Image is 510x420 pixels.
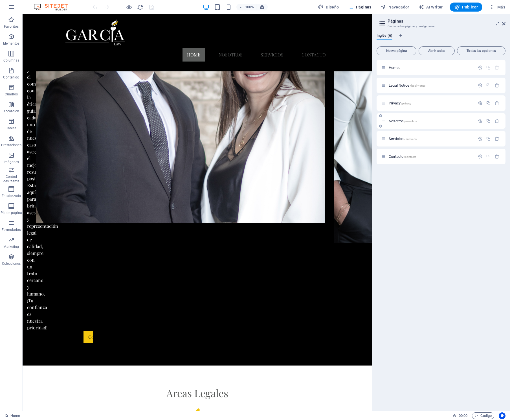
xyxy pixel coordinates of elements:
[3,41,19,46] p: Elementos
[399,66,400,69] span: /
[487,3,507,12] button: Más
[388,19,505,24] h2: Páginas
[459,412,467,419] span: 00 00
[377,32,392,40] span: Inglés (6)
[387,66,475,69] div: Home/
[2,228,21,232] p: Formularios
[387,137,475,141] div: Servicios/servicios
[472,412,494,419] button: Código
[401,102,411,105] span: /privacy
[137,4,144,10] button: reload
[1,143,21,147] p: Prestaciones
[137,4,144,10] i: Volver a cargar página
[486,154,491,159] div: Duplicar
[389,83,425,88] span: Legal Notice
[6,126,17,130] p: Tablas
[4,160,19,164] p: Imágenes
[404,155,416,158] span: /contacto
[419,46,455,55] button: Abrir todas
[474,412,492,419] span: Código
[346,3,374,12] button: Páginas
[494,136,499,141] div: Eliminar
[3,75,19,80] p: Contenido
[410,84,426,87] span: /legal-notice
[3,244,19,249] p: Marketing
[32,4,75,10] img: Editor Logo
[450,3,483,12] button: Publicar
[377,46,416,55] button: Nueva página
[388,24,494,29] h3: Gestionar tus páginas y configuración
[387,84,475,87] div: Legal Notice/legal-notice
[378,3,412,12] button: Navegador
[1,211,22,215] p: Pie de página
[387,155,475,158] div: Contacto/contacto
[486,136,491,141] div: Duplicar
[126,4,132,10] button: Haz clic para salir del modo de previsualización y seguir editando
[421,49,452,53] span: Abrir todas
[478,136,483,141] div: Configuración
[389,119,417,123] span: Haz clic para abrir la página
[460,49,503,53] span: Todas las opciones
[478,83,483,88] div: Configuración
[404,120,417,123] span: /nosotros
[236,4,256,10] button: 100%
[387,101,475,105] div: Privacy/privacy
[478,154,483,159] div: Configuración
[5,92,18,97] p: Cuadros
[379,49,414,53] span: Nueva página
[478,65,483,70] div: Configuración
[389,154,416,159] span: Haz clic para abrir la página
[316,3,341,12] button: Diseño
[3,109,19,113] p: Accordion
[381,4,409,10] span: Navegador
[2,261,21,266] p: Colecciones
[454,4,478,10] span: Publicar
[416,3,445,12] button: AI Writer
[389,101,411,105] span: Privacy
[245,4,254,10] h6: 100%
[348,4,371,10] span: Páginas
[377,33,505,44] div: Pestañas de idiomas
[494,119,499,123] div: Eliminar
[463,414,463,418] span: :
[494,154,499,159] div: Eliminar
[3,58,19,63] p: Columnas
[457,46,505,55] button: Todas las opciones
[486,119,491,123] div: Duplicar
[5,412,20,419] a: Haz clic para cancelar la selección y doble clic para abrir páginas
[318,4,339,10] span: Diseño
[389,137,417,141] span: Haz clic para abrir la página
[486,65,491,70] div: Duplicar
[494,65,499,70] div: La página principal no puede eliminarse
[4,24,19,29] p: Favoritos
[478,101,483,106] div: Configuración
[478,119,483,123] div: Configuración
[489,4,505,10] span: Más
[2,194,21,198] p: Encabezado
[486,101,491,106] div: Duplicar
[499,412,505,419] button: Usercentrics
[486,83,491,88] div: Duplicar
[389,65,400,70] span: Haz clic para abrir la página
[494,83,499,88] div: Eliminar
[404,137,416,141] span: /servicios
[387,119,475,123] div: Nosotros/nosotros
[453,412,468,419] h6: Tiempo de la sesión
[418,4,443,10] span: AI Writer
[260,5,265,10] i: Al redimensionar, ajustar el nivel de zoom automáticamente para ajustarse al dispositivo elegido.
[494,101,499,106] div: Eliminar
